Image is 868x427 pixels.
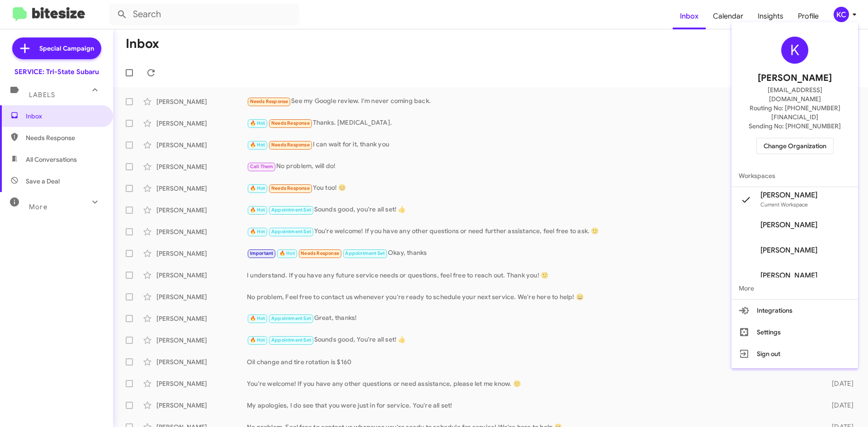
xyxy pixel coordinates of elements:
[760,201,808,208] span: Current Workspace
[764,138,826,154] span: Change Organization
[731,165,858,187] span: Workspaces
[749,122,841,131] span: Sending No: [PHONE_NUMBER]
[731,277,858,299] span: More
[760,246,817,255] span: [PERSON_NAME]
[731,300,858,321] button: Integrations
[781,37,808,64] div: K
[760,271,817,280] span: [PERSON_NAME]
[731,321,858,343] button: Settings
[758,71,832,85] span: [PERSON_NAME]
[760,191,817,200] span: [PERSON_NAME]
[742,103,847,122] span: Routing No: [PHONE_NUMBER][FINANCIAL_ID]
[742,85,847,103] span: [EMAIL_ADDRESS][DOMAIN_NAME]
[731,343,858,365] button: Sign out
[760,221,817,230] span: [PERSON_NAME]
[756,138,834,154] button: Change Organization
